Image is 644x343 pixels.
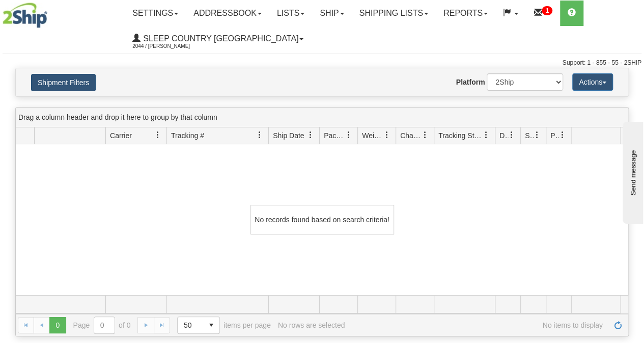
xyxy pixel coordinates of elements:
span: Charge [400,130,422,141]
div: Support: 1 - 855 - 55 - 2SHIP [3,59,641,67]
a: Charge filter column settings [416,126,434,144]
span: Delivery Status [499,130,508,141]
div: grid grouping header [16,108,628,127]
label: Platform [456,77,485,87]
a: Ship [312,1,351,26]
span: select [203,317,219,333]
a: Ship Date filter column settings [302,126,319,144]
span: items per page [177,316,271,334]
div: No rows are selected [278,321,345,329]
a: Refresh [610,317,626,333]
a: 1 [526,1,560,26]
a: Addressbook [186,1,269,26]
img: logo2044.jpg [3,3,47,28]
span: Page sizes drop down [177,316,220,334]
a: Packages filter column settings [340,126,357,144]
span: Tracking Status [438,130,483,141]
button: Actions [572,73,613,91]
a: Weight filter column settings [378,126,396,144]
span: Page of 0 [73,316,131,334]
span: Packages [324,130,345,141]
div: Send message [8,9,94,16]
span: Pickup Status [550,130,559,141]
button: Shipment Filters [31,74,96,91]
span: Sleep Country [GEOGRAPHIC_DATA] [141,34,298,43]
a: Settings [125,1,186,26]
span: Page 0 [49,317,66,333]
a: Shipment Issues filter column settings [528,126,546,144]
span: Shipment Issues [525,130,534,141]
a: Sleep Country [GEOGRAPHIC_DATA] 2044 / [PERSON_NAME] [125,26,311,51]
iframe: chat widget [621,119,643,223]
span: Carrier [110,130,132,141]
a: Tracking Status filter column settings [478,126,495,144]
a: Lists [269,1,312,26]
span: Tracking # [171,130,204,141]
span: 2044 / [PERSON_NAME] [132,41,209,51]
span: 50 [184,320,197,330]
sup: 1 [542,6,552,15]
span: Ship Date [273,130,304,141]
a: Reports [436,1,495,26]
a: Shipping lists [352,1,436,26]
a: Carrier filter column settings [149,126,166,144]
a: Tracking # filter column settings [251,126,268,144]
a: Pickup Status filter column settings [554,126,571,144]
a: Delivery Status filter column settings [503,126,520,144]
span: Weight [362,130,383,141]
div: No records found based on search criteria! [250,205,394,234]
span: No items to display [352,321,603,329]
